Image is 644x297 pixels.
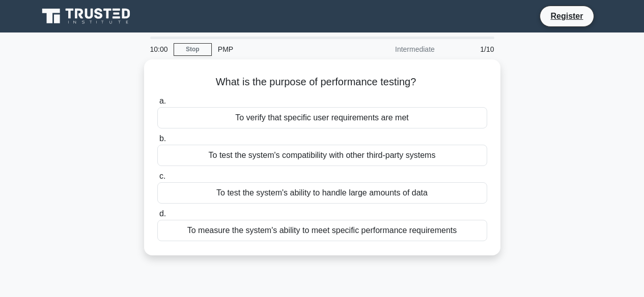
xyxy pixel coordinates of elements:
[352,39,441,59] div: Intermediate
[441,39,500,59] div: 1/10
[544,10,589,22] a: Register
[159,172,165,180] span: c.
[159,134,166,143] span: b.
[156,76,488,89] h5: What is the purpose of performance testing?
[144,39,174,59] div: 10:00
[157,220,487,241] div: To measure the system's ability to meet specific performance requirements
[174,43,212,56] a: Stop
[212,39,352,59] div: PMP
[159,96,166,105] span: a.
[157,107,487,128] div: To verify that specific user requirements are met
[157,145,487,166] div: To test the system's compatibility with other third-party systems
[157,182,487,204] div: To test the system's ability to handle large amounts of data
[159,209,166,218] span: d.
